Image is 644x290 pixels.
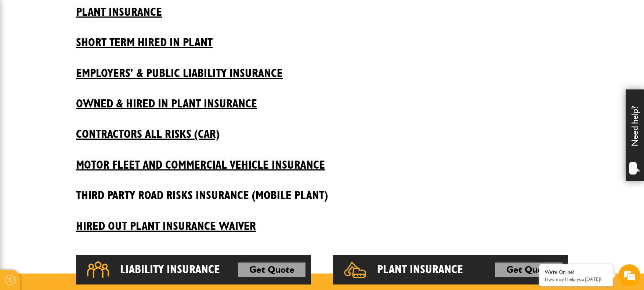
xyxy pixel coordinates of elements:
div: We're Online! [545,269,607,275]
a: Motor Fleet and Commercial Vehicle Insurance [76,147,568,172]
h2: Liability Insurance [120,263,220,277]
div: Need help? [626,89,644,181]
a: Employers’ & Public Liability Insurance [76,55,568,80]
a: Hired Out Plant Insurance Waiver [76,208,568,233]
a: Third Party Road Risks Insurance (Mobile Plant) [76,177,568,202]
a: Owned & Hired In Plant Insurance [76,86,568,111]
a: Get Quote [495,263,562,277]
h2: Plant Insurance [377,263,463,277]
p: How may I help you today? [545,276,607,282]
a: Contractors All Risks (CAR) [76,116,568,141]
a: Short Term Hired In Plant [76,25,568,49]
a: Get Quote [238,263,305,277]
